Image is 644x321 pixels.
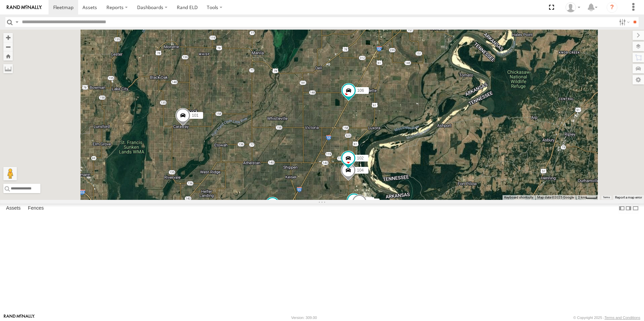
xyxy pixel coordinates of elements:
[563,2,583,12] div: Craig King
[25,204,47,213] label: Fences
[357,156,364,161] span: 102
[632,204,639,213] label: Hide Summary Table
[625,204,632,213] label: Dock Summary Table to the Right
[4,314,35,321] a: Visit our Website
[357,88,364,93] span: 106
[573,316,640,320] div: © Copyright 2025 -
[603,196,610,199] a: Terms (opens in new tab)
[615,195,642,199] a: Report a map error
[504,195,533,200] button: Keyboard shortcuts
[616,17,631,27] label: Search Filter Options
[357,168,364,173] span: 104
[605,316,640,320] a: Terms and Conditions
[537,195,574,199] span: Map data ©2025 Google
[291,316,317,320] div: Version: 309.00
[578,195,585,199] span: 2 km
[7,5,42,10] img: rand-logo.svg
[3,167,17,180] button: Drag Pegman onto the map to open Street View
[192,113,198,118] span: 101
[633,75,644,84] label: Map Settings
[607,2,617,13] i: ?
[14,17,20,27] label: Search Query
[3,42,13,51] button: Zoom out
[576,195,600,200] button: Map Scale: 2 km per 32 pixels
[3,204,24,213] label: Assets
[3,64,13,73] label: Measure
[3,33,13,42] button: Zoom in
[368,200,375,204] span: 111
[3,51,13,61] button: Zoom Home
[618,204,625,213] label: Dock Summary Table to the Left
